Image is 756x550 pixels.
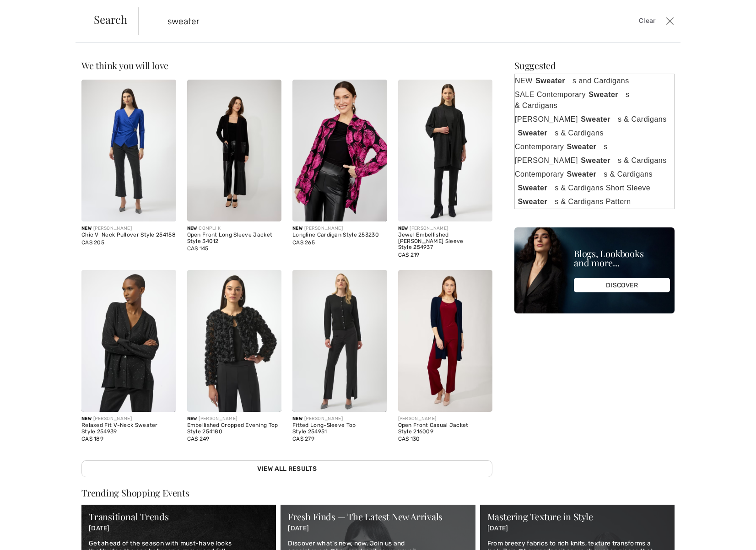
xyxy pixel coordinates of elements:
[515,126,674,140] a: Sweaters & Cardigans
[292,239,315,246] span: CA$ 265
[398,252,420,258] span: CA$ 219
[81,415,176,422] div: [PERSON_NAME]
[398,415,493,422] div: [PERSON_NAME]
[515,196,555,207] strong: Sweater
[515,195,674,209] a: Sweaters & Cardigans Pattern
[586,89,626,100] strong: Sweater
[22,6,40,15] span: Chat
[398,436,420,442] span: CA$ 130
[187,422,282,435] div: Embellished Cropped Evening Top Style 254180
[81,232,176,238] div: Chic V-Neck Pullover Style 254158
[81,422,176,435] div: Relaxed Fit V-Neck Sweater Style 254939
[564,141,604,152] strong: Sweater
[515,181,674,195] a: Sweaters & Cardigans Short Sleeve
[292,232,387,238] div: Longline Cardigan Style 253230
[487,525,667,533] p: [DATE]
[515,140,674,154] a: ContemporarySweaters
[292,422,387,435] div: Fitted Long-Sleeve Top Style 254951
[81,270,176,412] img: Relaxed Fit V-Neck Sweater Style 254939. Black
[187,80,282,221] img: Open Front Long Sleeve Jacket Style 34012. As sample
[663,14,677,28] button: Close
[288,512,468,521] div: Fresh Finds — The Latest New Arrivals
[578,155,618,166] strong: Sweater
[81,436,103,442] span: CA$ 189
[81,460,492,477] a: View All Results
[81,59,168,71] span: We think you will love
[398,270,493,412] img: Open Front Casual Jacket Style 216009. Black
[81,416,92,421] span: New
[398,226,408,231] span: New
[292,416,302,421] span: New
[161,7,537,35] input: TYPE TO SEARCH
[515,88,674,113] a: SALE ContemporarySweaters & Cardigans
[533,75,572,86] strong: Sweater
[514,61,675,70] div: Suggested
[187,416,197,421] span: New
[89,525,269,533] p: [DATE]
[515,167,674,181] a: ContemporarySweaters & Cardigans
[574,249,670,267] div: Blogs, Lookbooks and more...
[292,226,302,231] span: New
[515,128,555,138] strong: Sweater
[187,225,282,232] div: COMPLI K
[81,80,176,221] img: Chic V-Neck Pullover Style 254158. Cabernet/black
[578,114,618,124] strong: Sweater
[81,226,92,231] span: New
[515,74,674,88] a: NEWSweaters and Cardigans
[292,270,387,412] img: Fitted Long-Sleeve Top Style 254951. Black
[515,183,555,193] strong: Sweater
[89,512,269,521] div: Transitional Trends
[94,14,127,25] span: Search
[81,225,176,232] div: [PERSON_NAME]
[639,16,656,26] span: Clear
[292,225,387,232] div: [PERSON_NAME]
[292,436,314,442] span: CA$ 279
[398,422,493,435] div: Open Front Casual Jacket Style 216009
[398,232,493,251] div: Jewel Embellished [PERSON_NAME] Sleeve Style 254937
[398,225,493,232] div: [PERSON_NAME]
[292,415,387,422] div: [PERSON_NAME]
[292,80,387,221] img: Longline Cardigan Style 253230. Black/begonia
[187,232,282,245] div: Open Front Long Sleeve Jacket Style 34012
[574,278,670,292] div: DISCOVER
[515,113,674,126] a: [PERSON_NAME]Sweaters & Cardigans
[81,488,675,497] div: Trending Shopping Events
[564,169,604,179] strong: Sweater
[187,415,282,422] div: [PERSON_NAME]
[81,239,104,246] span: CA$ 205
[187,270,282,412] img: Embellished Cropped Evening Top Style 254180. Black
[515,154,674,167] a: [PERSON_NAME]Sweaters & Cardigans
[187,245,209,252] span: CA$ 145
[288,525,468,533] p: [DATE]
[398,80,493,221] img: Jewel Embellished Kimono Sleeve Style 254937. Black/Black
[514,227,675,313] img: Blogs, Lookbooks and more...
[187,226,197,231] span: New
[487,512,667,521] div: Mastering Texture in Style
[187,436,210,442] span: CA$ 249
